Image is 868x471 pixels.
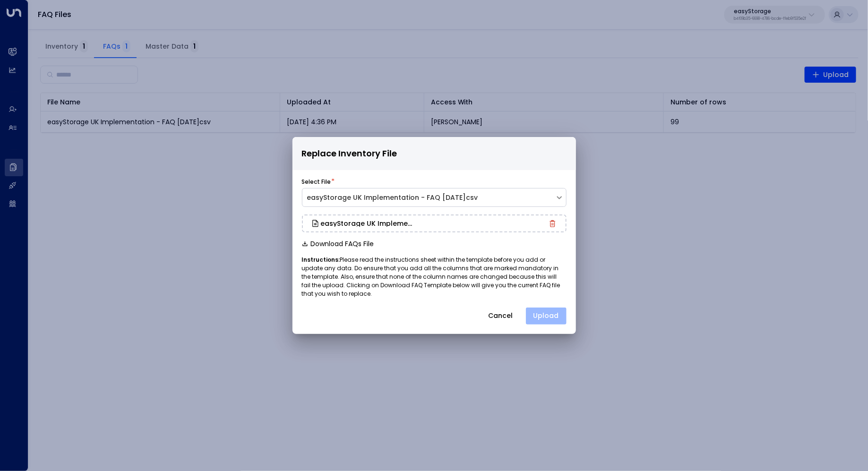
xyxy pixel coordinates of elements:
[481,308,521,325] button: Cancel
[302,256,567,298] p: Please read the instructions sheet within the template before you add or update any data. Do ensu...
[302,240,374,248] button: Download FAQs File
[302,256,340,264] b: Instructions:
[307,193,550,203] div: easyStorage UK Implementation - FAQ [DATE]csv
[526,308,567,325] button: Upload
[302,178,331,186] label: Select File
[321,220,415,227] h3: easyStorage UK Implementation - FAQ [DATE]csv
[302,147,397,161] span: Replace Inventory File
